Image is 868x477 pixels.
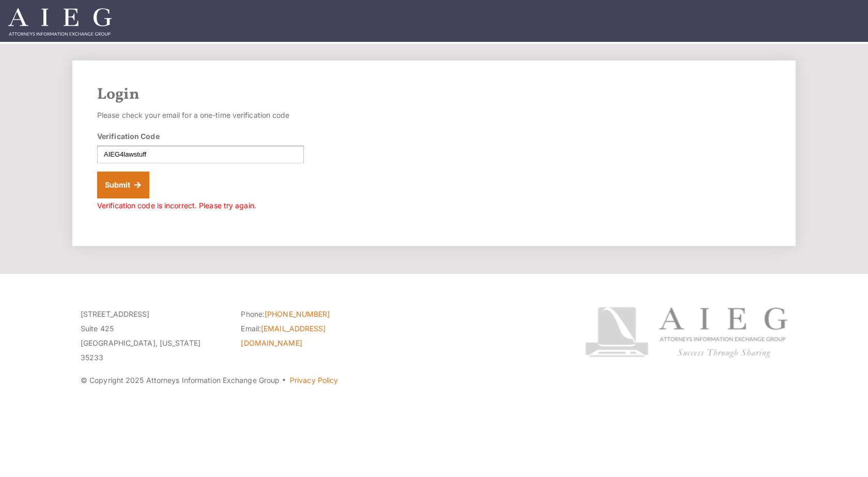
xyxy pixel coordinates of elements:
span: · [282,380,286,385]
h2: Login [97,85,771,104]
span: Verification code is incorrect. Please try again. [97,201,256,210]
p: [STREET_ADDRESS] Suite 425 [GEOGRAPHIC_DATA], [US_STATE] 35233 [81,307,225,365]
a: [PHONE_NUMBER] [265,310,330,318]
li: Email: [241,321,385,350]
img: Attorneys Information Exchange Group [8,8,112,36]
a: [EMAIL_ADDRESS][DOMAIN_NAME] [241,324,326,347]
p: Please check your email for a one-time verification code [97,108,304,122]
img: Attorneys Information Exchange Group logo [585,307,787,358]
a: Privacy Policy [290,376,338,384]
label: Verification Code [97,131,160,142]
p: © Copyright 2025 Attorneys Information Exchange Group [81,373,546,388]
button: Submit [97,172,149,198]
li: Phone: [241,307,385,321]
